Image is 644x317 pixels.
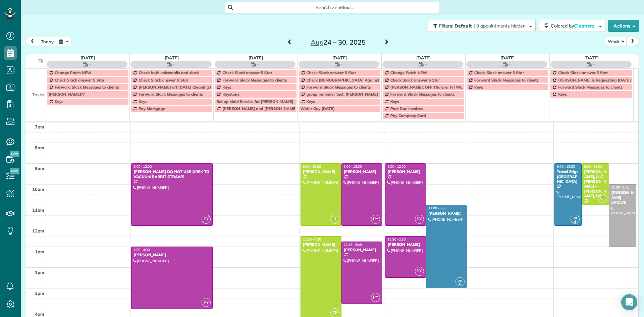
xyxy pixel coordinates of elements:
span: Aug [311,38,324,46]
div: [PERSON_NAME] [428,211,465,216]
span: 9:00 - 12:00 [557,164,575,169]
span: 12:30 - 4:30 [303,237,321,242]
div: Open Intercom Messenger [621,294,637,310]
div: [PERSON_NAME] [387,169,424,174]
span: New [10,151,19,157]
span: [PERSON_NAME]: OFF Thurs or Fri WEEKLY [390,85,472,90]
span: Keys [222,85,231,90]
span: Keys [55,99,63,104]
span: Keystone [222,92,239,97]
button: today [38,37,57,46]
div: [PERSON_NAME] [303,242,339,247]
span: Check Slack answer 5 Star [474,70,524,75]
span: Cleaners [574,23,595,29]
span: 9:00 - 12:00 [133,164,152,169]
span: Check Slack answer 5 Star [139,77,188,83]
span: Check Slack answer 5 Star [55,77,104,83]
span: CF [598,194,607,203]
span: Check Slack answer 5 Star [307,70,356,75]
span: Past Due Invoices [390,106,423,111]
span: [PERSON_NAME] off [DATE] Cleaning Restaurant [139,85,231,90]
span: Forward Slack Messages to clients [139,92,203,97]
span: | 9 appointments hidden [474,23,526,29]
span: Forward Slack Messages to clients [474,77,539,83]
span: 9am [35,166,44,171]
span: 1:00 - 4:00 [133,248,150,252]
span: 8am [35,145,44,150]
div: [PERSON_NAME] [303,169,339,174]
span: Check Slack answer 5 Star [222,70,272,75]
span: Forward Slack Messages to clients [307,85,371,90]
span: PY [371,293,380,302]
button: next [626,37,639,46]
span: 10am [32,187,44,192]
div: [PERSON_NAME] [387,242,424,247]
span: 9:00 - 12:00 [344,164,362,169]
span: Check [DEMOGRAPHIC_DATA] Against Spreadsheet [307,77,404,83]
span: Keys [139,99,147,104]
span: Default [454,23,472,29]
span: Change Patch NEW [390,70,427,75]
button: prev [26,37,39,46]
span: 7am [35,124,44,129]
div: [PERSON_NAME] EVOLVE [611,190,634,205]
a: Filters: Default | 9 appointments hidden [425,20,536,32]
div: [PERSON_NAME], LLC [PERSON_NAME] - [PERSON_NAME], Llc [584,169,607,198]
span: 1pm [35,249,44,254]
div: [PERSON_NAME] [343,169,380,174]
span: Check Slack answer 5 Star [390,77,440,83]
span: Keys [474,85,483,90]
button: Colored byCleaners [539,20,605,32]
span: Check both voicemails and slack [139,70,199,75]
span: - [257,61,259,68]
span: 4pm [35,311,44,317]
a: [DATE] [416,55,431,60]
span: Forward Slack Messages to clients [390,92,455,97]
span: - [341,61,343,68]
span: 12pm [32,228,44,233]
span: Pay Mortgage [139,106,165,111]
span: Filters: [439,23,453,29]
span: 9:00 - 11:00 [584,164,602,169]
div: [PERSON_NAME] DO NOT USE OREK TO VACUUM RABBIT STRAWS [133,169,211,179]
h2: 24 – 30, 2025 [296,39,380,46]
span: - [173,61,175,68]
button: Filters: Default | 9 appointments hidden [428,20,536,32]
small: 6 [456,281,464,287]
span: Pay Company Card [390,113,426,118]
span: Keys [307,99,315,104]
span: Forward Slack Messages to clients [55,85,119,90]
span: 9:00 - 12:00 [387,164,406,169]
button: Actions [608,20,639,32]
span: - [89,61,91,68]
button: Week [605,37,627,46]
span: 12:30 - 2:30 [387,237,406,242]
span: CF [330,215,339,224]
span: PY [202,215,211,224]
div: [PERSON_NAME] [133,253,211,257]
span: Check Slack answer 5 Star [558,70,608,75]
span: PY [415,215,424,224]
span: Change Patch NEW [55,70,91,75]
span: Keys [558,92,567,97]
a: [DATE] [80,55,95,60]
div: [PERSON_NAME] [343,248,380,252]
span: PY [202,298,211,307]
span: 12:45 - 3:45 [344,243,362,247]
span: New [10,168,19,174]
span: - [593,61,595,68]
span: Water Guy [DATE] [301,106,335,111]
span: Colored by [551,23,597,29]
a: [DATE] [249,55,263,60]
a: [DATE] [332,55,347,60]
span: - [425,61,427,68]
span: Forward Slack Messages to clients [222,77,287,83]
span: Set up Maid Service for [PERSON_NAME] [216,99,293,104]
span: 2pm [35,270,44,275]
span: [PERSON_NAME]?? [49,92,85,97]
span: 10:00 - 1:00 [611,185,629,190]
span: Forward Slack Messages to clients [558,85,623,90]
span: PY [371,215,380,224]
span: [PERSON_NAME] and [PERSON_NAME] Off Every [DATE] [222,106,329,111]
span: 11:00 - 3:00 [428,206,446,210]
